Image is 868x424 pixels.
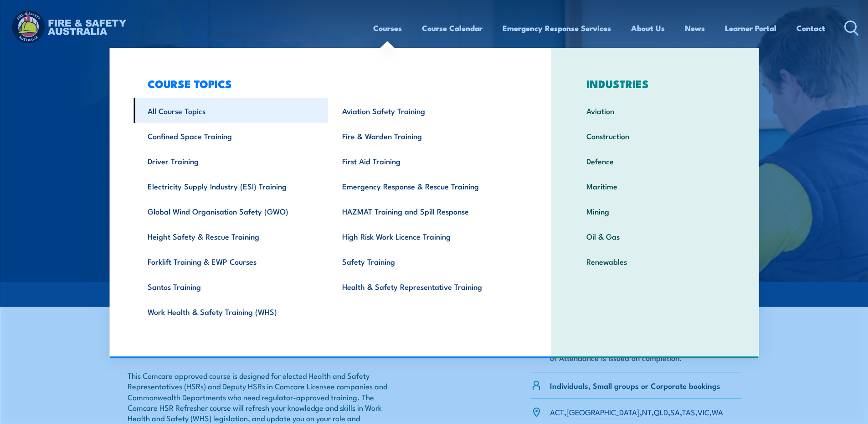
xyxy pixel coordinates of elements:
[328,199,523,224] a: HAZMAT Training and Spill Response
[550,380,720,391] p: Individuals, Small groups or Corporate bookings
[572,123,738,148] a: Construction
[572,224,738,249] a: Oil & Gas
[682,406,695,417] a: TAS
[134,224,328,249] a: Height Safety & Rescue Training
[328,148,523,173] a: First Aid Training
[328,173,523,199] a: Emergency Response & Rescue Training
[328,274,523,299] a: Health & Safety Representative Training
[134,123,328,148] a: Confined Space Training
[134,299,328,324] a: Work Health & Safety Training (WHS)
[422,16,483,40] a: Course Calendar
[566,406,640,417] a: [GEOGRAPHIC_DATA]
[572,148,738,173] a: Defence
[642,406,652,417] a: NT
[134,148,328,173] a: Driver Training
[712,406,723,417] a: WA
[654,406,668,417] a: QLD
[134,249,328,274] a: Forklift Training & EWP Courses
[572,98,738,123] a: Aviation
[572,77,738,90] h3: INDUSTRIES
[373,16,402,40] a: Courses
[550,342,741,363] li: This is a non-accredited training course, a Certificate of Attendance is issued on completion.
[328,123,523,148] a: Fire & Warden Training
[572,249,738,274] a: Renewables
[631,16,665,40] a: About Us
[503,16,611,40] a: Emergency Response Services
[572,199,738,224] a: Mining
[134,173,328,199] a: Electricity Supply Industry (ESI) Training
[725,16,776,40] a: Learner Portal
[670,406,680,417] a: SA
[698,406,709,417] a: VIC
[796,16,825,40] a: Contact
[328,249,523,274] a: Safety Training
[134,199,328,224] a: Global Wind Organisation Safety (GWO)
[328,224,523,249] a: High Risk Work Licence Training
[134,274,328,299] a: Santos Training
[550,407,723,417] p: , , , , , , ,
[685,16,705,40] a: News
[328,98,523,123] a: Aviation Safety Training
[572,173,738,199] a: Maritime
[550,406,564,417] a: ACT
[134,98,328,123] a: All Course Topics
[134,77,523,90] h3: COURSE TOPICS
